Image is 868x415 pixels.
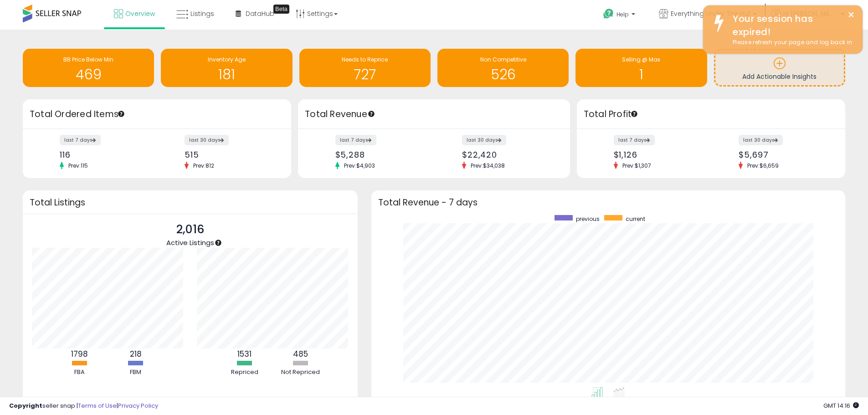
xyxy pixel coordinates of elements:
h1: 526 [442,67,564,82]
label: last 7 days [614,135,655,145]
span: Prev: $1,307 [618,162,656,169]
span: Prev: $34,038 [466,162,509,169]
h1: 469 [27,67,149,82]
a: BB Price Below Min 469 [23,49,154,87]
span: Everything Under The Hut [671,9,750,18]
h3: Total Listings [30,199,351,206]
span: Overview [125,9,155,18]
label: last 30 days [462,135,506,145]
h1: 727 [304,67,426,82]
span: Inventory Age [208,56,246,63]
h3: Total Revenue - 7 days [378,199,838,206]
a: Terms of Use [78,401,117,410]
div: Your session has expired! [726,12,856,38]
b: 485 [293,348,308,359]
div: $22,420 [462,150,554,159]
span: DataHub [246,9,274,18]
span: Active Listings [166,238,214,247]
strong: Copyright [9,401,42,410]
a: Inventory Age 181 [161,49,292,87]
a: Help [596,1,644,30]
span: Non Competitive [480,56,526,63]
div: FBM [108,368,163,377]
a: Selling @ Max 1 [575,49,707,87]
h1: 1 [580,67,702,82]
span: 2025-08-14 14:16 GMT [823,401,859,410]
label: last 7 days [335,135,376,145]
span: Prev: $4,903 [339,162,380,169]
label: last 30 days [185,135,229,145]
a: Add Actionable Insights [715,50,844,85]
h3: Total Revenue [305,108,563,121]
span: Prev: 812 [189,162,219,169]
span: Add Actionable Insights [742,72,817,81]
div: Tooltip anchor [367,110,375,118]
span: current [626,215,645,223]
div: Not Repriced [273,368,328,377]
a: Privacy Policy [118,401,158,410]
div: $5,697 [739,150,829,159]
span: previous [576,215,600,223]
div: Tooltip anchor [273,5,289,14]
span: Listings [190,9,214,18]
span: Help [616,10,629,18]
span: Selling @ Max [622,56,660,63]
div: seller snap | | [9,402,158,410]
b: 218 [130,348,142,359]
h3: Total Ordered Items [30,108,284,121]
div: $1,126 [614,150,704,159]
label: last 7 days [60,135,101,145]
span: Needs to Reprice [342,56,388,63]
div: Tooltip anchor [117,110,125,118]
b: 1531 [237,348,252,359]
h3: Total Profit [584,108,838,121]
div: FBA [52,368,107,377]
span: Prev: $6,659 [743,162,783,169]
div: Tooltip anchor [214,239,222,247]
span: BB Price Below Min [63,56,113,63]
i: Get Help [603,8,614,20]
a: Needs to Reprice 727 [299,49,431,87]
label: last 30 days [739,135,783,145]
div: Repriced [217,368,272,377]
div: 116 [60,150,150,159]
div: 515 [185,150,275,159]
div: Tooltip anchor [630,110,638,118]
h1: 181 [165,67,288,82]
div: Please refresh your page and log back in [726,38,856,47]
b: 1798 [71,348,88,359]
p: 2,016 [166,221,214,238]
div: $5,288 [335,150,427,159]
span: Prev: 115 [64,162,92,169]
a: Non Competitive 526 [437,49,569,87]
button: × [847,9,855,20]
